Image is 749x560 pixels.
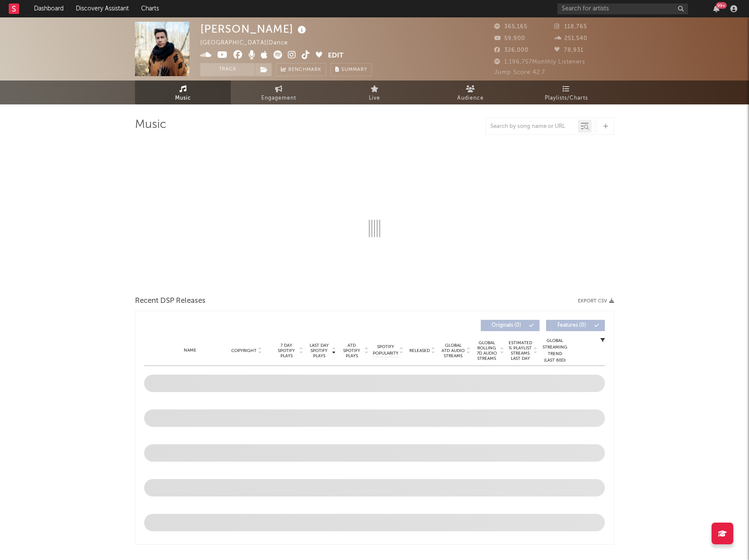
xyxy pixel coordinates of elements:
[200,22,308,36] div: [PERSON_NAME]
[373,344,398,357] span: Spotify Popularity
[175,93,191,104] span: Music
[481,320,540,331] button: Originals(0)
[475,340,499,361] span: Global Rolling 7D Audio Streams
[542,338,568,364] div: Global Streaming Trend (Last 60D)
[231,348,256,353] span: Copyright
[135,80,231,104] a: Music
[409,348,430,353] span: Released
[331,63,372,76] button: Summary
[328,50,344,61] button: Edit
[518,80,614,104] a: Playlists/Charts
[554,47,584,53] span: 78,931
[546,320,605,331] button: Features(0)
[231,80,327,104] a: Engagement
[341,67,367,72] span: Summary
[508,340,532,361] span: Estimated % Playlist Streams Last Day
[554,24,587,30] span: 118,765
[340,343,363,359] span: ATD Spotify Plays
[494,47,529,53] span: 326,000
[554,36,587,41] span: 251,540
[288,65,321,75] span: Benchmark
[261,93,296,104] span: Engagement
[494,36,525,41] span: 59,900
[200,38,298,48] div: [GEOGRAPHIC_DATA] | Dance
[545,93,588,104] span: Playlists/Charts
[162,347,219,354] div: Name
[457,93,484,104] span: Audience
[552,323,592,328] span: Features ( 0 )
[486,123,578,130] input: Search by song name or URL
[369,93,380,104] span: Live
[135,296,206,306] span: Recent DSP Releases
[578,298,614,304] button: Export CSV
[486,323,526,328] span: Originals ( 0 )
[713,5,719,12] button: 99+
[494,24,527,30] span: 365,165
[494,59,585,65] span: 1,196,757 Monthly Listeners
[441,343,465,359] span: Global ATD Audio Streams
[557,3,688,14] input: Search for artists
[494,70,545,75] span: Jump Score: 42.7
[307,343,331,359] span: Last Day Spotify Plays
[327,80,422,104] a: Live
[200,63,255,76] button: Track
[716,2,727,9] div: 99 +
[275,343,298,359] span: 7 Day Spotify Plays
[276,63,326,76] a: Benchmark
[422,80,518,104] a: Audience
